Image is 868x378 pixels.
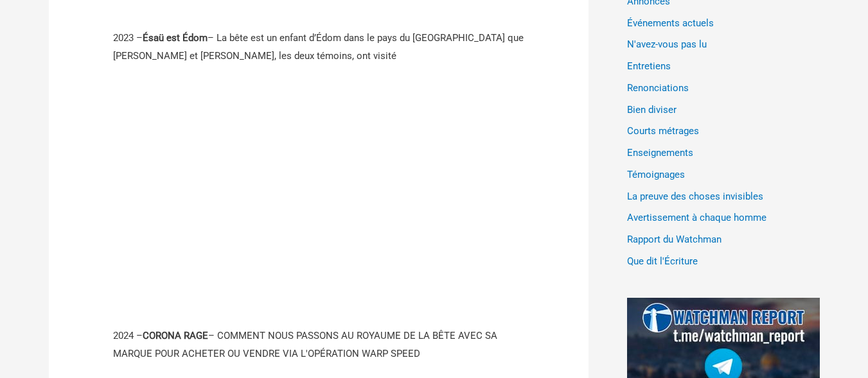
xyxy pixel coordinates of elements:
[627,125,699,137] a: Courts métrages
[627,60,671,72] a: Entretiens
[627,17,714,29] a: Événements actuels
[113,330,497,359] font: – COMMENT NOUS PASSONS AU ROYAUME DE LA BÊTE AVEC SA MARQUE POUR ACHETER OU VENDRE VIA L'OPÉRATIO...
[627,234,722,245] a: Rapport du Watchman
[627,39,707,50] a: N'avez-vous pas lu
[113,32,524,62] font: – La bête est un enfant d’Édom dans le pays du [GEOGRAPHIC_DATA] que [PERSON_NAME] et [PERSON_NAM...
[113,330,143,341] font: 2024 –
[627,147,693,159] a: Enseignements
[143,32,208,44] font: Ésaü est Édom
[627,82,689,94] a: Renonciations
[113,81,524,312] iframe: Ésaü est Édom (Un film sur la bête Mohammed ben Salmane)
[627,212,766,223] a: Avertissement à chaque homme
[627,104,677,116] a: Bien diviser
[627,191,763,202] a: La preuve des choses invisibles
[627,169,685,180] a: Témoignages
[143,330,208,341] font: CORONA RAGE
[627,255,698,267] a: Que dit l'Écriture
[113,32,143,44] font: 2023 –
